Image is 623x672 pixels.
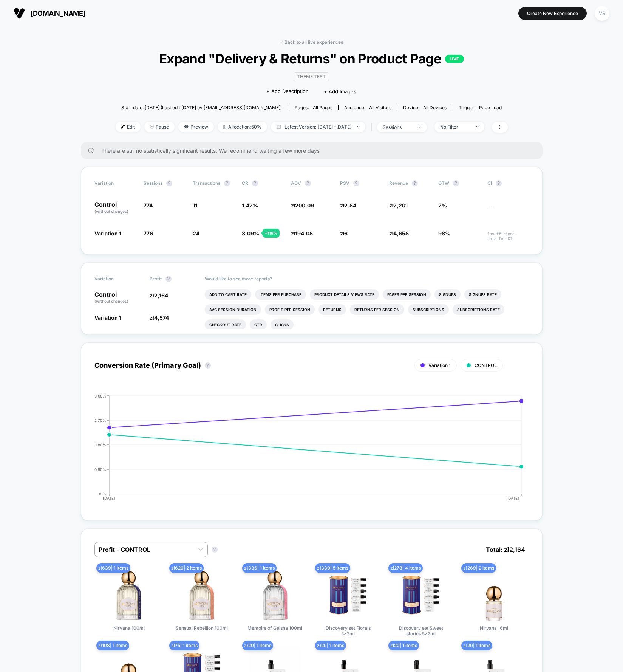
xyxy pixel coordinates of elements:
span: Variation 1 [428,362,451,368]
span: 1.42 % [242,202,258,209]
li: Returns Per Session [350,304,404,315]
span: (without changes) [94,299,128,303]
li: Returns [318,304,346,315]
span: Allocation: 50% [218,122,267,132]
tspan: 2.70% [94,418,106,422]
a: < Back to all live experiences [280,39,343,45]
tspan: [DATE] [103,496,116,500]
span: zł 330 | 5 items [315,563,350,573]
span: 2.84 [344,202,356,209]
span: zł 20 | 1 items [242,641,273,650]
span: Revenue [389,180,408,186]
span: Pause [144,122,175,132]
img: Nirvana 100ml [102,568,155,621]
span: All Visitors [369,105,391,110]
span: 6 [344,230,348,237]
span: Total: zł 2,164 [482,542,529,557]
div: Trigger: [459,105,502,110]
span: zł 639 | 1 items [96,563,130,573]
tspan: 1.80% [95,442,106,447]
li: Profit Per Session [265,304,315,315]
span: zł [389,202,408,209]
tspan: 0 % [99,491,106,496]
span: Nirvana 16ml [480,625,508,631]
img: edit [121,125,125,129]
button: ? [205,362,211,369]
span: Profit [150,276,162,282]
span: zł 20 | 1 items [388,641,419,650]
li: Items Per Purchase [255,289,306,300]
span: Sessions [144,180,162,186]
span: Variation 1 [94,314,121,321]
span: 3.09 % [242,230,259,237]
li: Clicks [271,319,294,330]
img: end [150,125,154,129]
li: Checkout Rate [205,319,246,330]
span: | [369,122,377,133]
div: Pages: [295,105,332,110]
button: [DOMAIN_NAME] [11,7,88,19]
span: 4,658 [393,230,409,237]
li: Avg Session Duration [205,304,261,315]
span: 774 [144,202,153,209]
button: ? [453,180,459,186]
button: ? [412,180,418,186]
li: Subscriptions Rate [453,304,504,315]
div: No Filter [440,124,470,130]
span: 200.09 [295,202,314,209]
div: Audience: [344,105,391,110]
span: Device: [397,105,453,110]
span: zł 626 | 2 items [169,563,204,573]
button: ? [252,180,258,186]
span: CI [487,180,529,186]
span: There are still no statistically significant results. We recommend waiting a few more days [101,147,527,154]
button: VS [592,6,612,21]
span: Variation [94,276,136,282]
p: Would like to see more reports? [205,276,529,282]
img: end [419,126,421,128]
span: Expand "Delivery & Returns" on Product Page [135,51,488,67]
span: Discovery set Sweet stories 5x2ml [393,625,449,636]
span: all pages [313,105,332,110]
img: Visually logo [14,8,25,19]
span: AOV [291,180,301,186]
button: ? [165,276,172,282]
span: 2,164 [154,292,168,299]
span: Latest Version: [DATE] - [DATE] [271,122,365,132]
span: zł 75 | 1 items [169,641,199,650]
p: Control [94,201,136,214]
span: 776 [144,230,153,237]
span: CR [242,180,248,186]
tspan: [DATE] [507,496,519,500]
span: zł [150,292,168,299]
span: Start date: [DATE] (Last edit [DATE] by [EMAIL_ADDRESS][DOMAIN_NAME]) [121,105,282,110]
li: Add To Cart Rate [205,289,251,300]
span: Memoirs of Geisha 100ml [247,625,302,631]
img: calendar [277,125,281,129]
span: zł [291,202,314,209]
span: + Add Images [324,88,356,94]
span: Insufficient data for CI [487,231,529,241]
span: Preview [178,122,214,132]
li: Ctr [250,319,267,330]
p: Control [94,291,142,304]
img: Discovery set Florals 5x2ml [322,568,374,621]
li: Signups Rate [464,289,501,300]
span: [DOMAIN_NAME] [31,9,85,17]
span: 24 [193,230,199,237]
span: + Add Description [266,88,309,95]
img: end [476,126,479,127]
tspan: 3.60% [94,393,106,398]
span: zł [340,230,348,237]
span: Page Load [479,105,502,110]
span: zł 20 | 1 items [315,641,346,650]
button: ? [305,180,311,186]
img: Memoirs of Geisha 100ml [249,568,301,621]
img: Sensual Rebellion 100ml [175,568,228,621]
span: zł [340,202,357,209]
span: 2,201 [393,202,408,209]
img: Nirvana 16ml [468,568,521,621]
span: 11 [193,202,197,209]
img: Discovery set Sweet stories 5x2ml [394,568,447,621]
button: ? [166,180,172,186]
